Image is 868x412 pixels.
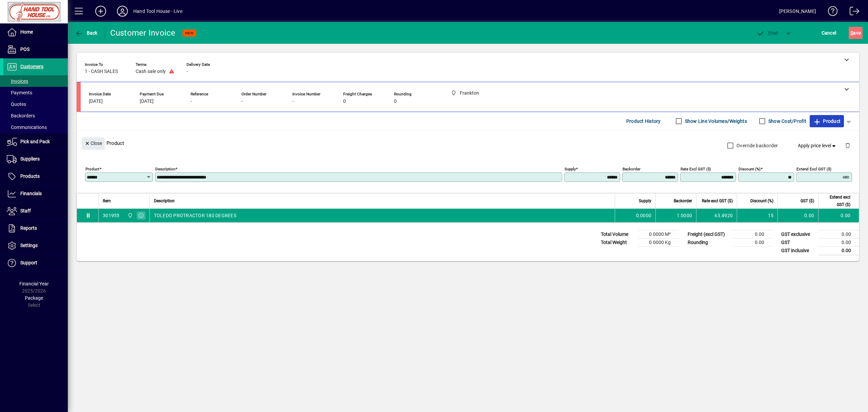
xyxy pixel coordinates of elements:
[845,1,860,23] a: Logout
[7,101,26,107] span: Quotes
[7,113,35,118] span: Backorders
[684,238,732,246] td: Rounding
[753,27,782,39] button: Post
[777,209,818,222] td: 0.00
[7,90,32,95] span: Payments
[155,166,175,171] mat-label: Description
[25,295,43,301] span: Package
[850,30,853,36] span: S
[732,238,772,246] td: 0.00
[840,137,856,154] button: Delete
[7,125,47,130] span: Communications
[850,27,861,38] span: ave
[20,156,40,162] span: Suppliers
[701,212,733,219] div: 63.4920
[818,238,859,246] td: 0.00
[801,197,814,205] span: GST ($)
[19,281,49,286] span: Financial Year
[639,197,651,205] span: Supply
[3,41,68,58] a: POS
[7,78,28,84] span: Invoices
[68,27,105,39] app-page-header-button: Back
[191,99,192,104] span: -
[823,193,850,208] span: Extend excl GST ($)
[292,99,294,104] span: -
[840,142,856,148] app-page-header-button: Delete
[90,5,112,17] button: Add
[80,140,106,146] app-page-header-button: Close
[103,212,120,219] div: 301955
[82,137,105,150] button: Close
[3,75,68,87] a: Invoices
[241,99,243,104] span: -
[85,166,99,171] mat-label: Product
[77,131,859,155] div: Product
[623,166,640,171] mat-label: Backorder
[133,6,182,17] div: Hand Tool House - Live
[818,230,859,238] td: 0.00
[778,230,818,238] td: GST exclusive
[674,197,692,205] span: Backorder
[3,255,68,271] a: Support
[823,1,838,23] a: Knowledge Base
[732,230,772,238] td: 0.00
[89,99,103,104] span: [DATE]
[394,99,397,104] span: 0
[154,212,236,219] span: TOLEDO PROTRACTOR 180 DEGREES
[624,115,664,127] button: Product History
[822,27,836,38] span: Cancel
[186,69,188,74] span: -
[796,166,831,171] mat-label: Extend excl GST ($)
[20,225,37,231] span: Reports
[126,212,134,219] span: Frankton
[597,238,638,246] td: Total Weight
[3,24,68,41] a: Home
[626,116,661,127] span: Product History
[756,30,778,36] span: ost
[684,118,747,125] label: Show Line Volumes/Weights
[677,212,692,219] span: 1.0000
[778,238,818,246] td: GST
[20,139,50,144] span: Pick and Pack
[3,185,68,202] a: Financials
[73,27,99,39] button: Back
[20,29,33,35] span: Home
[813,116,841,127] span: Product
[20,243,38,248] span: Settings
[702,197,733,205] span: Rate excl GST ($)
[810,115,844,127] button: Product
[20,260,37,265] span: Support
[3,220,68,237] a: Reports
[638,238,679,246] td: 0.0000 Kg
[750,197,773,205] span: Discount (%)
[20,46,29,52] span: POS
[849,27,863,39] button: Save
[3,121,68,133] a: Communications
[3,133,68,150] a: Pick and Pack
[343,99,346,104] span: 0
[3,203,68,220] a: Staff
[779,6,816,17] div: [PERSON_NAME]
[735,142,778,149] label: Override backorder
[565,166,576,171] mat-label: Supply
[818,209,859,222] td: 0.00
[737,209,777,222] td: 15
[3,98,68,110] a: Quotes
[638,230,679,238] td: 0.0000 M³
[84,138,102,149] span: Close
[20,191,42,196] span: Financials
[20,64,43,69] span: Customers
[136,69,166,74] span: Cash sale only
[85,69,118,74] span: 1 - CASH SALES
[818,246,859,255] td: 0.00
[103,197,111,205] span: Item
[3,168,68,185] a: Products
[140,99,154,104] span: [DATE]
[738,166,761,171] mat-label: Discount (%)
[3,151,68,168] a: Suppliers
[3,237,68,254] a: Settings
[795,139,840,152] button: Apply price level
[3,87,68,98] a: Payments
[636,212,652,219] span: 0.0000
[768,30,771,36] span: P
